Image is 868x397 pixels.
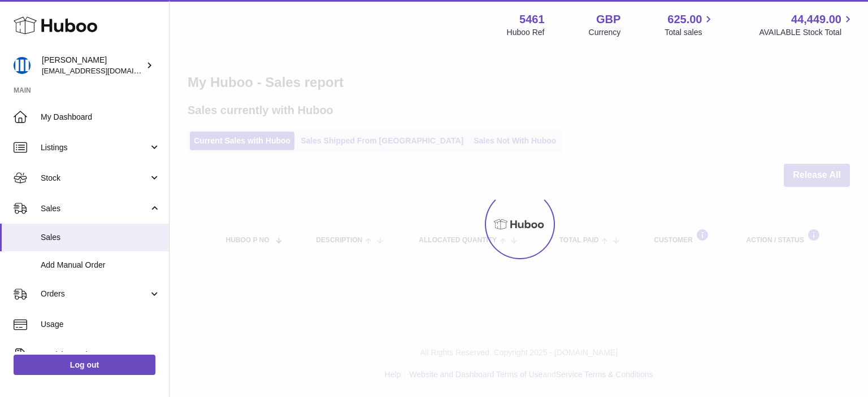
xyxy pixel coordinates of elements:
[41,289,149,299] span: Orders
[41,260,160,271] span: Add Manual Order
[791,12,841,27] span: 44,449.00
[519,12,545,27] strong: 5461
[507,27,545,38] div: Huboo Ref
[759,27,854,38] span: AVAILABLE Stock Total
[14,57,31,74] img: oksana@monimoto.com
[41,142,149,153] span: Listings
[41,112,160,123] span: My Dashboard
[665,12,715,38] a: 625.00 Total sales
[41,350,149,360] span: Invoicing and Payments
[42,55,144,76] div: [PERSON_NAME]
[42,66,166,75] span: [EMAIL_ADDRESS][DOMAIN_NAME]
[41,173,149,184] span: Stock
[589,27,621,38] div: Currency
[667,12,702,27] span: 625.00
[41,203,149,214] span: Sales
[759,12,854,38] a: 44,449.00 AVAILABLE Stock Total
[41,319,160,330] span: Usage
[665,27,715,38] span: Total sales
[41,232,160,243] span: Sales
[596,12,620,27] strong: GBP
[14,355,155,375] a: Log out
